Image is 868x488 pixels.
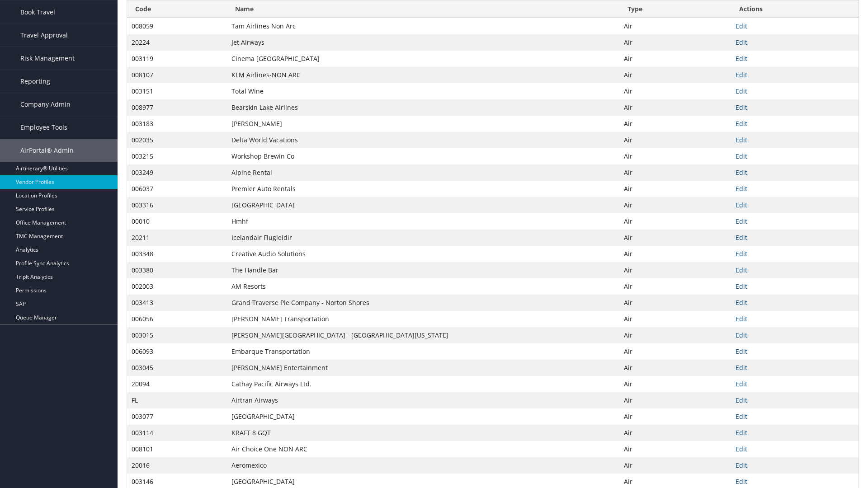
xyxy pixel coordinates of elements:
[127,343,227,360] td: 006093
[619,441,731,457] td: Air
[619,311,731,327] td: Air
[127,441,227,457] td: 008101
[619,376,731,392] td: Air
[619,116,731,132] td: Air
[619,0,731,18] th: Type: activate to sort column descending
[227,99,619,116] td: Bearskin Lake Airlines
[227,425,619,441] td: KRAFT 8 GQT
[619,392,731,408] td: Air
[127,392,227,408] td: FL
[227,213,619,230] td: Hmhf
[736,477,747,486] a: Edit
[227,18,619,34] td: Tam Airlines Non Arc
[227,376,619,392] td: Cathay Pacific Airways Ltd.
[736,314,747,323] a: Edit
[736,217,747,225] a: Edit
[619,343,731,360] td: Air
[127,132,227,148] td: 002035
[227,327,619,343] td: [PERSON_NAME][GEOGRAPHIC_DATA] - [GEOGRAPHIC_DATA][US_STATE]
[127,230,227,246] td: 20211
[227,51,619,67] td: Cinema [GEOGRAPHIC_DATA]
[127,278,227,295] td: 002003
[619,34,731,51] td: Air
[619,278,731,295] td: Air
[736,54,747,63] a: Edit
[227,441,619,457] td: Air Choice One NON ARC
[127,360,227,376] td: 003045
[227,83,619,99] td: Total Wine
[127,164,227,181] td: 003249
[619,213,731,230] td: Air
[227,181,619,197] td: Premier Auto Rentals
[736,282,747,291] a: Edit
[736,266,747,274] a: Edit
[20,70,50,93] span: Reporting
[619,457,731,474] td: Air
[227,230,619,246] td: Icelandair Flugleidir
[736,168,747,177] a: Edit
[227,116,619,132] td: [PERSON_NAME]
[127,376,227,392] td: 20094
[127,99,227,116] td: 008977
[20,139,74,162] span: AirPortal® Admin
[227,0,619,18] th: Name: activate to sort column ascending
[227,197,619,213] td: [GEOGRAPHIC_DATA]
[619,83,731,99] td: Air
[127,0,227,18] th: Code: activate to sort column ascending
[619,51,731,67] td: Air
[127,457,227,474] td: 20016
[736,249,747,258] a: Edit
[736,136,747,144] a: Edit
[619,262,731,278] td: Air
[227,262,619,278] td: The Handle Bar
[736,380,747,388] a: Edit
[736,363,747,372] a: Edit
[619,246,731,262] td: Air
[619,230,731,246] td: Air
[736,445,747,453] a: Edit
[227,278,619,295] td: AM Resorts
[20,116,67,139] span: Employee Tools
[736,331,747,339] a: Edit
[20,47,75,70] span: Risk Management
[127,148,227,164] td: 003215
[736,87,747,95] a: Edit
[619,132,731,148] td: Air
[619,327,731,343] td: Air
[127,262,227,278] td: 003380
[227,392,619,408] td: Airtran Airways
[127,408,227,425] td: 003077
[227,311,619,327] td: [PERSON_NAME] Transportation
[619,425,731,441] td: Air
[20,24,68,47] span: Travel Approval
[619,295,731,311] td: Air
[20,1,55,23] span: Book Travel
[736,396,747,404] a: Edit
[227,34,619,51] td: Jet Airways
[736,70,747,79] a: Edit
[731,0,859,18] th: Actions
[227,67,619,83] td: KLM Airlines-NON ARC
[619,164,731,181] td: Air
[127,213,227,230] td: 00010
[227,246,619,262] td: Creative Audio Solutions
[619,360,731,376] td: Air
[127,67,227,83] td: 008107
[736,461,747,469] a: Edit
[227,360,619,376] td: [PERSON_NAME] Entertainment
[127,327,227,343] td: 003015
[20,93,71,116] span: Company Admin
[127,34,227,51] td: 20224
[127,18,227,34] td: 008059
[736,428,747,437] a: Edit
[227,457,619,474] td: Aeromexico
[127,295,227,311] td: 003413
[619,99,731,116] td: Air
[736,152,747,160] a: Edit
[227,408,619,425] td: [GEOGRAPHIC_DATA]
[736,347,747,356] a: Edit
[127,83,227,99] td: 003151
[127,311,227,327] td: 006056
[736,412,747,421] a: Edit
[736,184,747,193] a: Edit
